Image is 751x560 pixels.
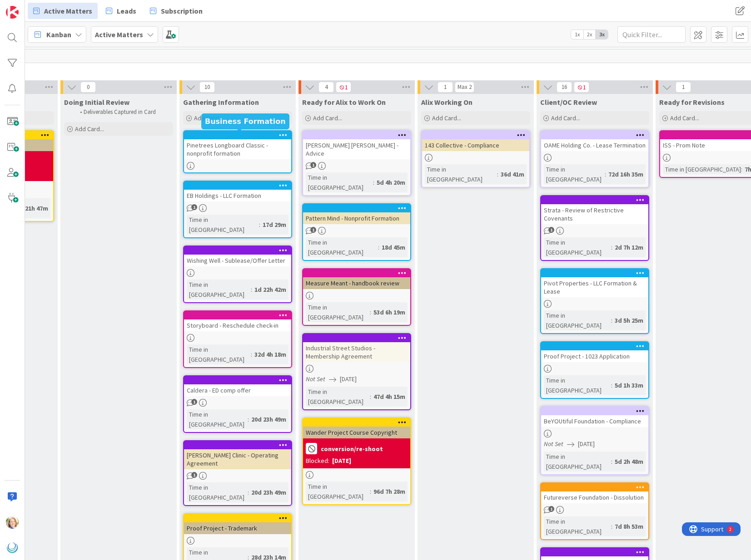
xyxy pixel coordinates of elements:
div: [PERSON_NAME] Clinic - Operating Agreement [184,449,291,469]
div: Futureverse Foundation - Dissolution [541,483,648,503]
a: OAME Holding Co. - Lease TerminationTime in [GEOGRAPHIC_DATA]:72d 16h 35m [540,130,649,188]
div: EB Holdings - LLC Formation [184,182,291,201]
div: 7d 8h 53m [612,521,646,531]
span: 3x [596,30,608,39]
span: Ready for Revisions [659,98,725,107]
div: 20d 23h 49m [249,414,288,424]
div: Wander Project Course Copyright [303,418,410,438]
div: [DATE] [332,456,351,466]
div: Pinetrees Longboard Classic - nonprofit formation [184,139,291,159]
span: [DATE] [578,439,595,449]
div: 5d 1h 33m [612,380,646,390]
span: : [248,414,249,424]
div: Time in [GEOGRAPHIC_DATA] [187,482,248,502]
div: Time in [GEOGRAPHIC_DATA] [544,310,611,330]
div: Wishing Well - Sublease/Offer Letter [184,255,291,266]
span: 1 [574,82,589,93]
a: Subscription [144,3,208,19]
div: Wishing Well - Sublease/Offer Letter [184,246,291,266]
a: Active Matters [28,3,98,19]
div: Strata - Review of Restrictive Covenants [541,196,648,224]
div: Time in [GEOGRAPHIC_DATA] [663,164,741,174]
img: AD [6,516,19,529]
div: 5d 2h 48m [612,457,646,467]
div: Industrial Street Studios - Membership Agreement [303,334,410,362]
div: Time in [GEOGRAPHIC_DATA] [425,164,497,184]
div: Time in [GEOGRAPHIC_DATA] [187,280,251,300]
a: [PERSON_NAME] [PERSON_NAME] - AdviceTime in [GEOGRAPHIC_DATA]:5d 4h 20m [302,130,411,196]
span: : [259,220,260,230]
span: 1 [310,162,316,168]
div: Time in [GEOGRAPHIC_DATA] [306,237,378,257]
span: : [741,164,742,174]
div: 143 Collective - Compliance [422,139,529,151]
span: 1 [191,399,197,405]
div: Time in [GEOGRAPHIC_DATA] [306,172,373,192]
div: 3d 5h 25m [612,315,646,325]
span: : [611,380,612,390]
div: Proof Project - Trademark [184,522,291,534]
a: 143 Collective - ComplianceTime in [GEOGRAPHIC_DATA]:36d 41m [421,130,530,188]
div: Time in [GEOGRAPHIC_DATA] [544,375,611,395]
span: : [497,169,498,179]
div: Proof Project - 1023 Application [541,342,648,362]
div: Storyboard - Reschedule check-in [184,319,291,331]
span: 1 [438,82,453,93]
div: OAME Holding Co. - Lease Termination [541,139,648,151]
div: [PERSON_NAME] [PERSON_NAME] - Advice [303,139,410,159]
div: Proof Project - Trademark [184,514,291,534]
span: 1 [548,506,554,512]
div: 47d 4h 15m [371,392,408,402]
div: 20d 23h 49m [249,487,288,497]
span: 16 [557,82,572,93]
div: EB Holdings - LLC Formation [184,190,291,201]
span: Active Matters [44,5,92,16]
a: [PERSON_NAME] Clinic - Operating AgreementTime in [GEOGRAPHIC_DATA]:20d 23h 49m [183,440,292,506]
div: 32d 4h 18m [252,349,288,359]
div: BeYOUtiful Foundation - Compliance [541,407,648,427]
a: Leads [100,3,142,19]
span: 1 [548,227,554,233]
div: 327d 21h 47m [8,203,50,213]
div: Pivot Properties - LLC Formation & Lease [541,277,648,297]
a: Caldera - ED comp offerTime in [GEOGRAPHIC_DATA]:20d 23h 49m [183,375,292,433]
span: 1 [676,82,691,93]
span: Doing Initial Review [64,98,129,107]
i: Not Set [306,375,325,383]
span: 10 [199,82,215,93]
span: Gathering Information [183,98,259,107]
div: Time in [GEOGRAPHIC_DATA] [544,164,605,184]
span: : [370,486,371,496]
div: OAME Holding Co. - Lease Termination [541,131,648,151]
div: 96d 7h 28m [371,486,408,496]
li: Deliverables Captured in Card [75,108,172,116]
span: : [251,285,252,295]
div: 18d 45m [379,242,408,252]
b: conversion/re-shoot [321,446,383,452]
span: 4 [318,82,334,93]
span: : [251,349,252,359]
div: Measure Meant - handbook review [303,277,410,289]
span: : [611,457,612,467]
div: Time in [GEOGRAPHIC_DATA] [306,481,370,501]
a: Industrial Street Studios - Membership AgreementNot Set[DATE]Time in [GEOGRAPHIC_DATA]:47d 4h 15m [302,333,411,410]
div: Caldera - ED comp offer [184,376,291,396]
span: 1 [191,472,197,478]
span: : [611,242,612,252]
span: 1 [191,204,197,210]
h5: Business Formation [205,117,286,126]
span: Subscription [161,5,203,16]
div: Max 2 [458,85,472,89]
div: Time in [GEOGRAPHIC_DATA] [187,215,259,235]
div: Futureverse Foundation - Dissolution [541,491,648,503]
div: 143 Collective - Compliance [422,131,529,151]
div: Time in [GEOGRAPHIC_DATA] [187,344,251,364]
span: Add Card... [194,114,223,122]
span: Add Card... [551,114,580,122]
div: 36d 41m [498,169,527,179]
span: 2x [583,30,596,39]
span: : [378,242,379,252]
a: EB Holdings - LLC FormationTime in [GEOGRAPHIC_DATA]:17d 29m [183,181,292,238]
div: Time in [GEOGRAPHIC_DATA] [306,387,370,407]
span: Alix Working On [421,98,472,107]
